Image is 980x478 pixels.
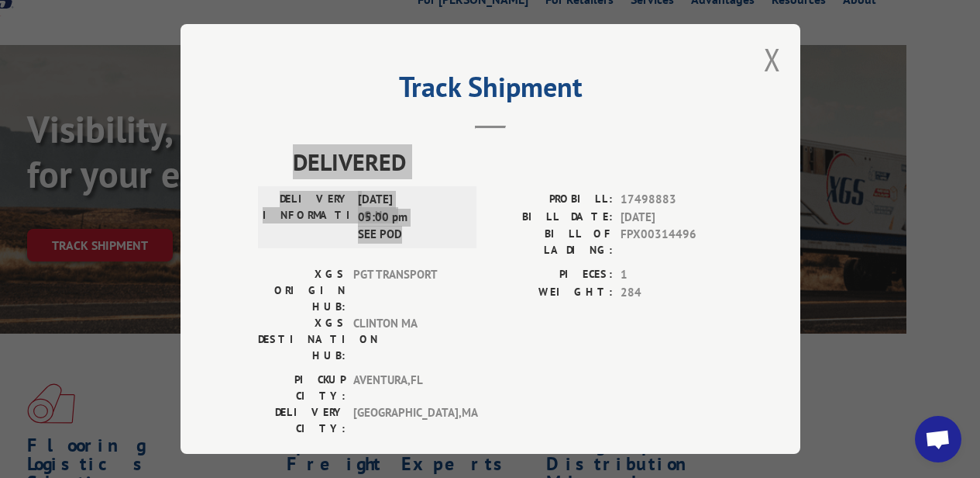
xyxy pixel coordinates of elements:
span: 284 [621,283,723,301]
span: PGT TRANSPORT [353,266,458,315]
label: WEIGHT: [490,283,613,301]
label: XGS ORIGIN HUB: [258,266,346,315]
span: [DATE] [621,208,723,226]
span: 1 [621,266,723,284]
span: AVENTURA , FL [353,372,458,404]
label: BILL DATE: [490,208,613,226]
span: [GEOGRAPHIC_DATA] , MA [353,404,458,437]
span: CLINTON MA [353,315,458,364]
label: DELIVERY INFORMATION: [263,191,350,244]
label: DELIVERY CITY: [258,404,346,437]
h2: Track Shipment [258,76,723,106]
span: 17498883 [621,191,723,209]
a: Open chat [915,416,961,462]
label: PICKUP CITY: [258,372,346,404]
label: XGS DESTINATION HUB: [258,315,346,364]
button: Close modal [764,39,781,80]
span: FPX00314496 [621,226,723,258]
label: PIECES: [490,266,613,284]
span: DELIVERED [293,144,723,179]
label: PROBILL: [490,191,613,209]
span: [DATE] 05:00 pm SEE POD [358,191,462,244]
label: BILL OF LADING: [490,226,613,258]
